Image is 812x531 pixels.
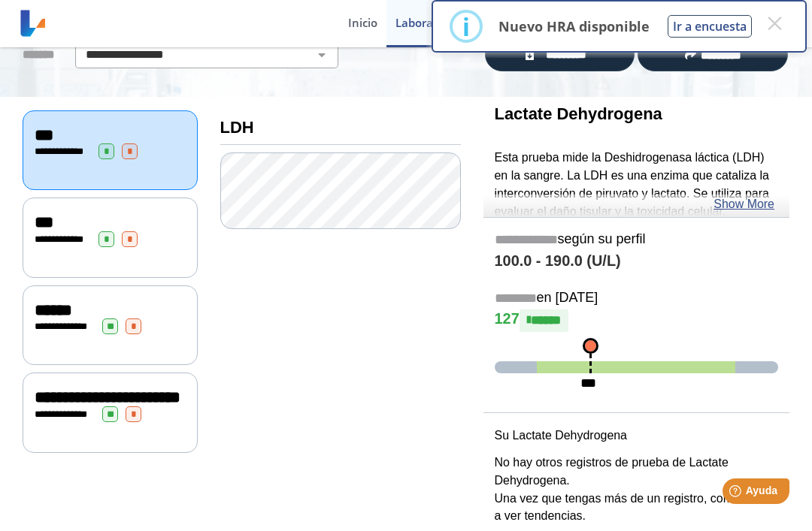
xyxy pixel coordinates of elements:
[495,104,662,123] b: Lactate Dehydrogena
[495,454,779,526] p: No hay otros registros de prueba de Lactate Dehydrogena. Una vez que tengas más de un registro, c...
[761,10,788,37] button: Close this dialog
[714,195,774,213] a: Show More
[462,13,470,40] div: i
[678,472,795,514] iframe: Help widget launcher
[495,149,779,221] p: Esta prueba mide la Deshidrogenasa láctica (LDH) en la sangre. La LDH es una enzima que cataliza ...
[495,290,779,307] h5: en [DATE]
[495,427,779,445] p: Su Lactate Dehydrogena
[668,15,752,38] button: Ir a encuesta
[495,231,779,249] h5: según su perfil
[498,17,650,35] p: Nuevo HRA disponible
[495,309,779,332] h4: 127
[220,118,254,137] b: LDH
[495,252,779,270] h4: 100.0 - 190.0 (U/L)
